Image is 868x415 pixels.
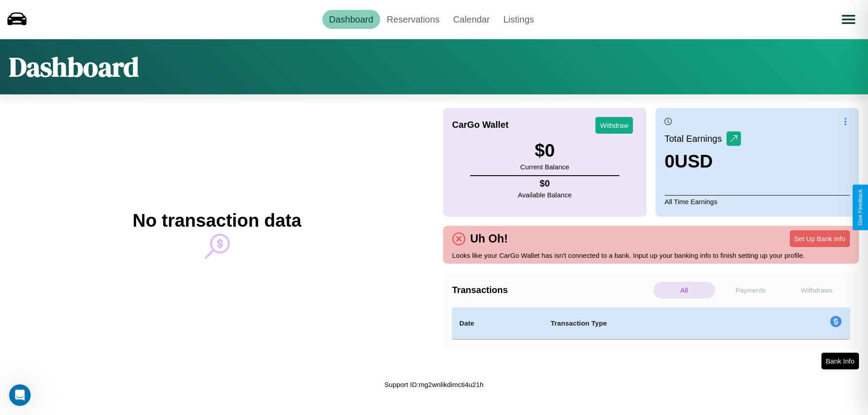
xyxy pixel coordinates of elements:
p: Withdraws [786,282,848,298]
iframe: Intercom live chat [9,384,31,406]
button: Withdraw [595,117,633,134]
p: All Time Earnings [665,195,850,208]
h2: No transaction data [132,210,301,231]
table: simple table [452,308,850,339]
p: Available Balance [518,189,572,201]
a: Calendar [446,10,496,29]
h3: 0 USD [665,151,741,172]
p: Total Earnings [665,131,726,147]
a: Reservations [380,10,447,29]
h4: Transaction Type [551,318,756,329]
p: Looks like your CarGo Wallet has isn't connected to a bank. Input up your banking info to finish ... [452,249,850,261]
h3: $ 0 [520,140,569,161]
button: Open menu [836,7,861,32]
a: Dashboard [322,10,380,29]
div: Give Feedback [857,189,863,226]
p: Payments [720,282,782,298]
a: Listings [496,10,541,29]
h4: Uh Oh! [466,232,512,245]
button: Bank Info [821,353,859,369]
p: Support ID: mg2wnlikdimcti4u21h [384,378,483,391]
p: All [653,282,715,298]
button: Set Up Bank Info [790,230,850,247]
h4: Date [459,318,536,329]
h4: Transactions [452,285,651,295]
h4: $ 0 [518,178,572,189]
h4: CarGo Wallet [452,120,509,130]
h1: Dashboard [9,48,139,85]
p: Current Balance [520,161,569,173]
